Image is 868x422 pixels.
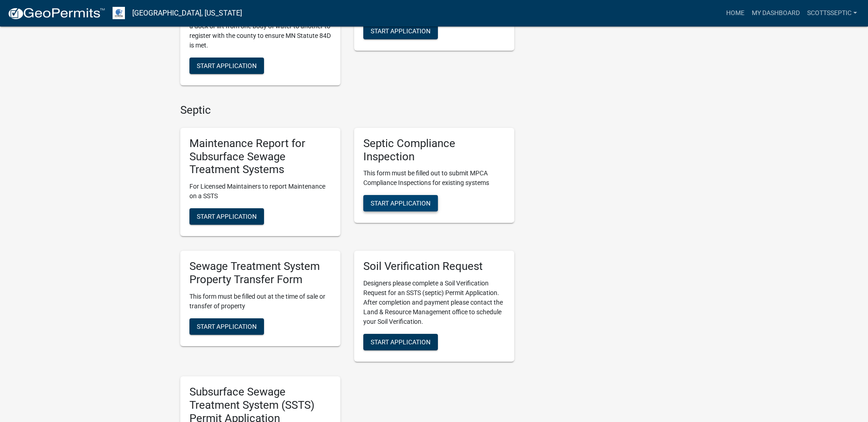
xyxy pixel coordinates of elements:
span: Start Application [197,322,257,330]
span: Start Application [371,27,431,34]
h5: Sewage Treatment System Property Transfer Form [189,260,331,286]
span: Start Application [197,213,257,220]
span: Start Application [197,62,257,69]
button: Start Application [363,23,438,39]
a: scottsseptic [803,5,861,22]
button: Start Application [189,208,264,225]
button: Start Application [189,318,264,335]
a: Home [722,5,748,22]
p: For Licensed Maintainers to report Maintenance on a SSTS [189,182,331,201]
h5: Septic Compliance Inspection [363,137,505,164]
a: [GEOGRAPHIC_DATA], [US_STATE] [132,5,242,21]
span: Start Application [371,338,431,346]
img: Otter Tail County, Minnesota [113,7,125,19]
button: Start Application [189,58,264,74]
span: Start Application [371,200,431,207]
h5: Soil Verification Request [363,260,505,273]
p: This form must be filled out to submit MPCA Compliance Inspections for existing systems [363,169,505,188]
button: Start Application [363,195,438,211]
p: This form must be filled out at the time of sale or transfer of property [189,292,331,311]
p: Designers please complete a Soil Verification Request for an SSTS (septic) Permit Application. Af... [363,279,505,327]
a: My Dashboard [748,5,803,22]
button: Start Application [363,334,438,350]
h4: Septic [180,104,514,117]
h5: Maintenance Report for Subsurface Sewage Treatment Systems [189,137,331,176]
